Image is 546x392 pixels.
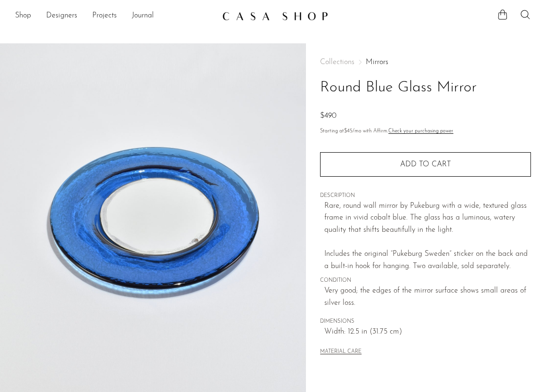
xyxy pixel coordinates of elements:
nav: Desktop navigation [15,8,215,24]
a: Check your purchasing power - Learn more about Affirm Financing (opens in modal) [388,129,453,134]
a: Designers [46,10,77,22]
p: Rare, round wall mirror by Pukeburg with a wide, textured glass frame in vivid cobalt blue. The g... [324,200,531,273]
span: $490 [320,112,337,120]
span: DESCRIPTION [320,192,531,200]
a: Journal [132,10,154,22]
button: Add to cart [320,152,531,177]
a: Projects [92,10,117,22]
span: $45 [344,129,353,134]
ul: NEW HEADER MENU [15,8,215,24]
a: Shop [15,10,31,22]
span: Very good; the edges of the mirror surface shows small areas of silver loss. [324,285,531,309]
h1: Round Blue Glass Mirror [320,76,531,100]
span: Width: 12.5 in (31.75 cm) [324,326,531,338]
span: Collections [320,58,354,66]
a: Mirrors [366,58,388,66]
span: CONDITION [320,277,531,285]
p: Starting at /mo with Affirm. [320,127,531,136]
nav: Breadcrumbs [320,58,531,66]
span: DIMENSIONS [320,318,531,326]
button: MATERIAL CARE [320,349,361,356]
span: Add to cart [400,161,451,168]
